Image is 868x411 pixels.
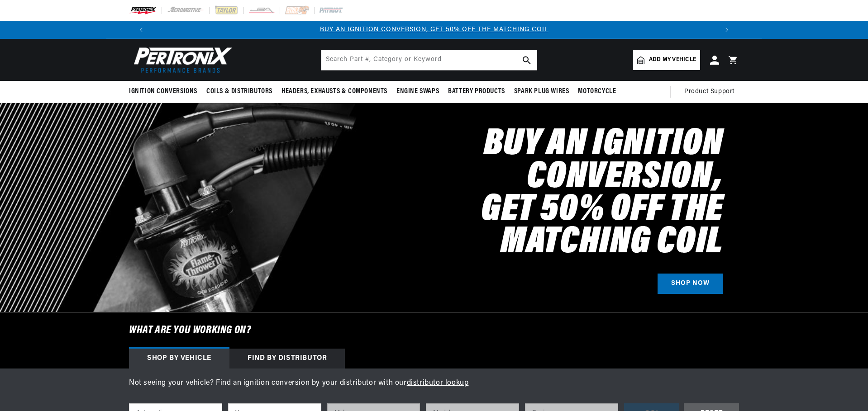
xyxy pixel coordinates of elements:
[718,21,736,39] button: Translation missing: en.sections.announcements.next_announcement
[150,25,718,35] div: 1 of 3
[129,349,229,368] div: Shop by vehicle
[510,81,574,102] summary: Spark Plug Wires
[132,21,150,39] button: Translation missing: en.sections.announcements.previous_announcement
[684,81,739,103] summary: Product Support
[578,87,616,96] span: Motorcycle
[106,312,762,349] h6: What are you working on?
[129,87,197,96] span: Ignition Conversions
[684,87,734,97] span: Product Support
[658,274,723,294] a: SHOP NOW
[396,87,439,96] span: Engine Swaps
[392,81,444,102] summary: Engine Swaps
[129,378,739,389] p: Not seeing your vehicle? Find an ignition conversion by your distributor with our
[277,81,392,102] summary: Headers, Exhausts & Components
[129,81,202,102] summary: Ignition Conversions
[150,25,718,35] div: Announcement
[633,50,700,70] a: Add my vehicle
[336,128,723,259] h2: Buy an Ignition Conversion, Get 50% off the Matching Coil
[129,44,233,76] img: Pertronix
[202,81,277,102] summary: Coils & Distributors
[206,87,272,96] span: Coils & Distributors
[229,349,345,368] div: Find by Distributor
[573,81,620,102] summary: Motorcycle
[649,56,696,64] span: Add my vehicle
[106,21,762,39] slideshow-component: Translation missing: en.sections.announcements.announcement_bar
[320,26,548,33] a: BUY AN IGNITION CONVERSION, GET 50% OFF THE MATCHING COIL
[407,379,469,387] a: distributor lookup
[444,81,510,102] summary: Battery Products
[321,50,537,70] input: Search Part #, Category or Keyword
[281,87,387,96] span: Headers, Exhausts & Components
[448,87,505,96] span: Battery Products
[514,87,569,96] span: Spark Plug Wires
[517,50,537,70] button: search button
